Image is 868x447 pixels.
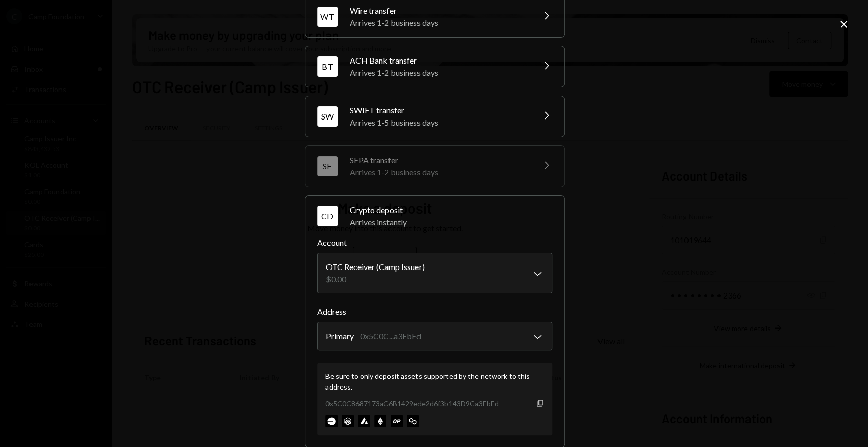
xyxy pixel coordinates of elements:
div: Arrives 1-2 business days [350,166,528,178]
button: BTACH Bank transferArrives 1-2 business days [305,46,564,87]
div: Arrives 1-2 business days [350,17,528,29]
div: Be sure to only deposit assets supported by the network to this address. [325,371,544,392]
div: 0x5C0C...a3EbEd [360,330,421,342]
div: Arrives 1-2 business days [350,67,528,79]
div: Crypto deposit [350,204,552,216]
div: BT [317,56,338,77]
div: Arrives 1-5 business days [350,116,528,129]
div: CD [317,206,338,226]
img: ethereum-mainnet [374,415,386,427]
img: avalanche-mainnet [358,415,370,427]
img: polygon-mainnet [407,415,419,427]
div: ACH Bank transfer [350,54,528,67]
button: Account [317,253,552,293]
button: SWSWIFT transferArrives 1-5 business days [305,96,564,137]
div: Wire transfer [350,5,528,17]
div: SW [317,106,338,127]
img: arbitrum-mainnet [342,415,354,427]
label: Address [317,306,552,318]
div: SWIFT transfer [350,104,528,116]
div: SEPA transfer [350,154,528,166]
img: base-mainnet [325,415,338,427]
button: SESEPA transferArrives 1-2 business days [305,146,564,187]
div: SE [317,156,338,176]
button: CDCrypto depositArrives instantly [305,196,564,236]
div: CDCrypto depositArrives instantly [317,236,552,435]
button: Address [317,322,552,350]
div: WT [317,7,338,27]
label: Account [317,236,552,249]
div: 0x5C0C8687173aC6B1429ede2d6f3b143D9Ca3EbEd [325,398,499,409]
div: Arrives instantly [350,216,552,228]
img: optimism-mainnet [391,415,403,427]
